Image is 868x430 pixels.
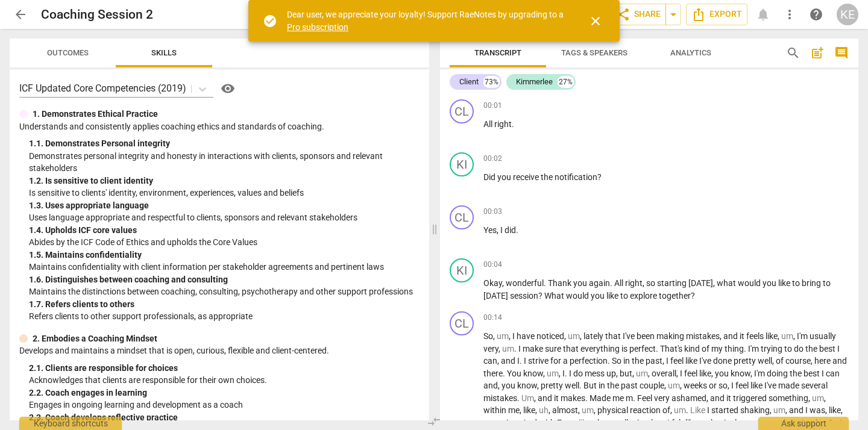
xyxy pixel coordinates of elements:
span: comment [834,46,849,60]
div: Client [459,76,479,88]
span: pretty [541,381,565,390]
div: Change speaker [450,311,474,335]
span: makes [561,393,585,403]
span: bring [802,278,823,288]
span: like [778,278,792,288]
span: I [731,381,735,390]
span: so [719,381,728,390]
span: to [784,344,794,354]
span: you [497,172,513,182]
span: , [632,369,636,378]
span: you [573,278,589,288]
button: Add summary [808,43,827,63]
span: Filler word [812,393,824,403]
span: , [616,369,620,378]
span: or [709,381,719,390]
span: like [606,291,620,301]
span: . [610,278,614,288]
span: . [514,344,518,354]
span: best [819,344,837,354]
span: the [607,381,621,390]
span: I [524,356,528,366]
span: together [659,291,691,301]
span: I [707,405,711,415]
span: 00:04 [483,260,502,270]
span: to [823,278,831,288]
span: ? [691,291,695,301]
span: I [837,344,840,354]
span: . [544,278,548,288]
span: done [713,356,734,366]
span: what [717,278,738,288]
span: reaction [630,405,662,415]
span: , [713,278,717,288]
span: well [758,356,772,366]
span: the [805,344,819,354]
span: and [538,393,554,403]
span: it [554,393,561,403]
span: have [517,331,536,341]
span: Did [483,172,497,182]
button: KE [837,4,858,25]
span: , [594,405,597,415]
span: mistakes [686,331,720,341]
span: ashamed [671,393,706,403]
span: Yes [483,225,497,235]
span: did [505,225,516,235]
span: like [750,381,764,390]
span: feel [735,381,750,390]
span: , [549,405,552,415]
p: ICF Updated Core Competencies (2019) [19,81,186,95]
span: post_add [810,46,825,60]
span: several [801,381,828,390]
span: , [750,369,754,378]
span: , [680,381,684,390]
span: . [565,369,569,378]
p: 2. Embodies a Coaching Mindset [33,332,157,345]
span: that [563,344,580,354]
div: Change speaker [450,205,474,229]
span: physical [597,405,630,415]
span: 00:01 [483,101,502,111]
span: can [483,356,497,366]
span: , [664,381,668,390]
span: Filler word [668,381,680,390]
span: , [808,393,812,403]
span: Thank [548,278,573,288]
span: , [824,393,826,403]
span: you [591,291,606,301]
span: perfection [570,356,608,366]
span: Outcomes [47,48,89,57]
span: , [564,331,568,341]
p: Understands and consistently applies coaching ethics and standards of coaching. [19,120,420,133]
button: Sharing summary [665,4,681,25]
span: session [510,291,538,301]
span: very [654,393,671,403]
span: but [620,369,632,378]
span: 00:03 [483,207,502,217]
span: best [804,369,822,378]
span: course [785,356,811,366]
span: make [523,344,545,354]
span: for [550,356,563,366]
p: Maintains confidentiality with client information per stakeholder agreements and pertinent laws [29,261,420,273]
span: very [483,344,498,354]
span: Filler word [690,405,707,415]
span: can [826,369,840,378]
span: You [507,369,523,378]
span: Filler word [674,405,686,415]
span: , [648,369,652,378]
span: Filler word [502,344,514,354]
span: like [699,369,711,378]
a: Help [805,4,827,25]
div: 1. 1. Demonstrates Personal integrity [29,137,420,150]
span: couple [640,381,664,390]
button: Share [611,4,666,25]
span: check_circle [263,14,277,28]
span: All [614,278,625,288]
a: Pro subscription [287,22,348,32]
span: explore [630,291,659,301]
span: well [565,381,579,390]
span: and [483,381,498,390]
span: almost [552,405,578,415]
